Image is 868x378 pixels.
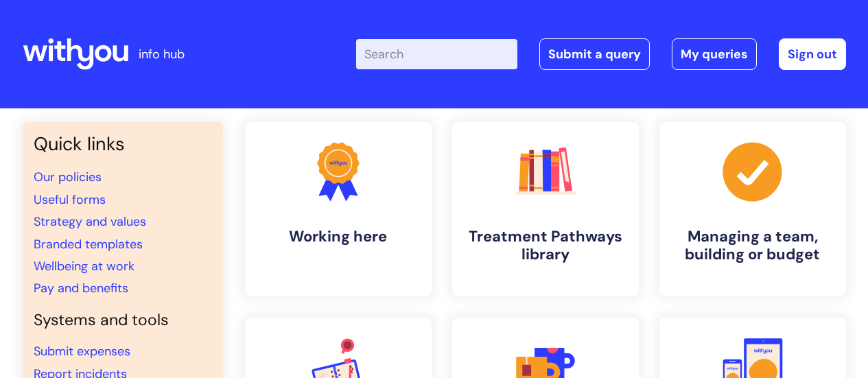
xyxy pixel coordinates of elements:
a: Sign out [779,38,846,70]
a: Treatment Pathways library [452,122,639,296]
a: Our policies [34,169,102,185]
h3: Quick links [34,133,212,155]
a: Strategy and values [34,213,146,230]
a: Submit a query [539,38,650,70]
h4: Managing a team, building or budget [670,228,835,264]
div: | - [356,38,846,70]
h4: Systems and tools [34,311,212,330]
a: Useful forms [34,191,106,208]
a: Working here [245,122,432,296]
h4: Working here [256,228,421,246]
p: info hub [139,43,185,65]
a: Submit expenses [34,343,130,359]
h4: Treatment Pathways library [463,228,628,264]
a: Branded templates [34,236,143,252]
input: Search [356,39,517,69]
a: Wellbeing at work [34,258,134,274]
a: Managing a team, building or budget [659,122,846,296]
a: Pay and benefits [34,280,128,296]
a: My queries [672,38,757,70]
